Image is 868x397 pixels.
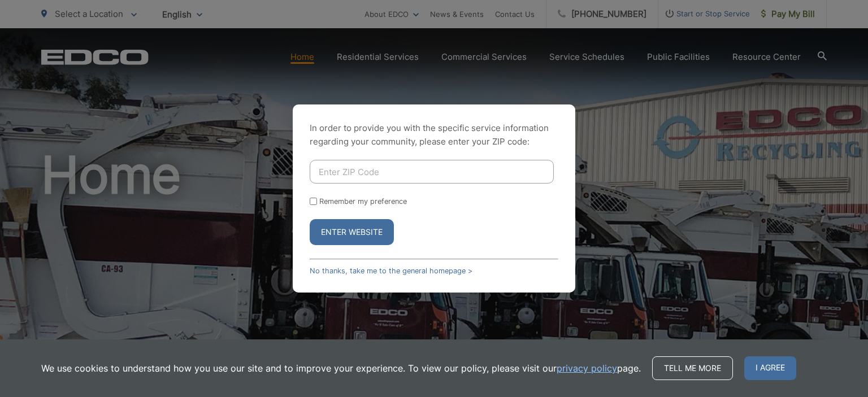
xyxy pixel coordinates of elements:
input: Enter ZIP Code [310,160,554,184]
p: We use cookies to understand how you use our site and to improve your experience. To view our pol... [41,361,641,375]
span: I agree [744,356,796,380]
a: No thanks, take me to the general homepage > [310,267,472,275]
a: privacy policy [557,361,617,375]
button: Enter Website [310,219,394,245]
label: Remember my preference [319,197,407,206]
p: In order to provide you with the specific service information regarding your community, please en... [310,121,558,149]
a: Tell me more [652,356,733,380]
